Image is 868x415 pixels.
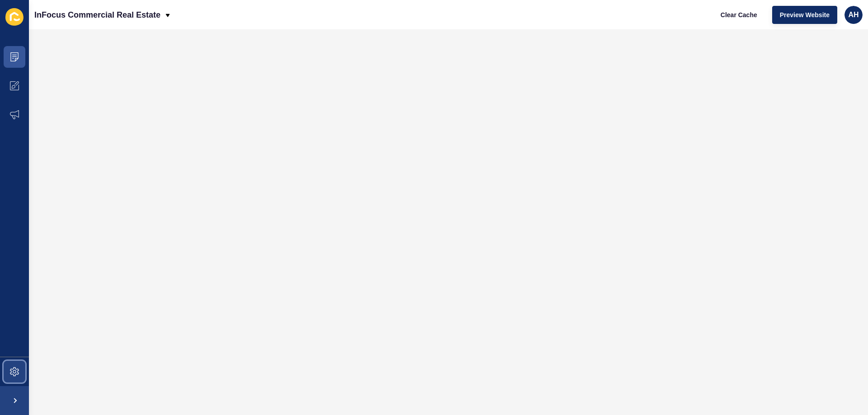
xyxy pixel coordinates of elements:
button: Clear Cache [713,6,765,24]
p: InFocus Commercial Real Estate [34,4,160,26]
span: Preview Website [780,10,830,19]
span: AH [848,10,859,19]
span: Clear Cache [721,10,757,19]
button: Preview Website [772,6,837,24]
